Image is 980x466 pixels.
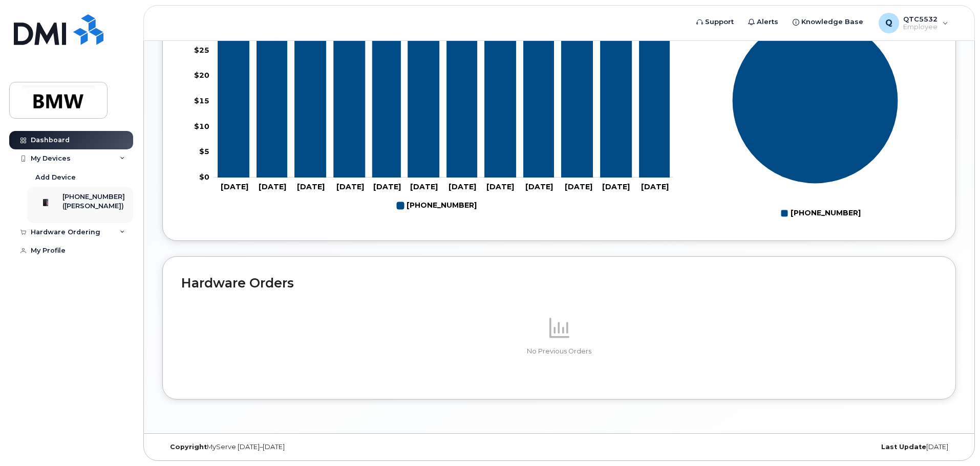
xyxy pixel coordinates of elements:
div: MyServe [DATE]–[DATE] [162,443,427,451]
iframe: Messenger Launcher [935,421,972,458]
tspan: [DATE] [449,182,476,191]
span: Support [705,17,734,27]
tspan: [DATE] [641,182,669,191]
tspan: [DATE] [297,182,325,191]
tspan: [DATE] [525,182,553,191]
tspan: [DATE] [336,182,364,191]
span: Q [885,17,892,29]
span: QTC5532 [903,15,938,23]
tspan: [DATE] [221,182,248,191]
tspan: $10 [194,121,209,130]
tspan: [DATE] [565,182,592,191]
tspan: $25 [194,45,209,54]
g: 864-901-4528 [397,197,477,214]
span: Knowledge Base [801,17,863,27]
span: Alerts [757,17,778,27]
g: 864-901-4528 [218,18,670,177]
p: No Previous Orders [181,347,937,356]
strong: Copyright [170,443,207,451]
a: Knowledge Base [785,12,870,32]
tspan: [DATE] [410,182,438,191]
tspan: $20 [194,71,209,80]
g: Legend [781,205,861,222]
g: Legend [397,197,477,214]
tspan: [DATE] [486,182,514,191]
tspan: $15 [194,96,209,105]
div: [DATE] [691,443,956,451]
div: QTC5532 [871,13,955,33]
a: Alerts [741,12,785,32]
h2: Hardware Orders [181,275,937,291]
tspan: [DATE] [373,182,401,191]
strong: Last Update [881,443,926,451]
a: Support [689,12,741,32]
tspan: [DATE] [259,182,286,191]
tspan: $0 [199,172,209,182]
tspan: $5 [199,147,209,156]
g: Chart [732,17,899,221]
tspan: [DATE] [602,182,630,191]
span: Employee [903,23,938,31]
g: Series [732,17,899,184]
